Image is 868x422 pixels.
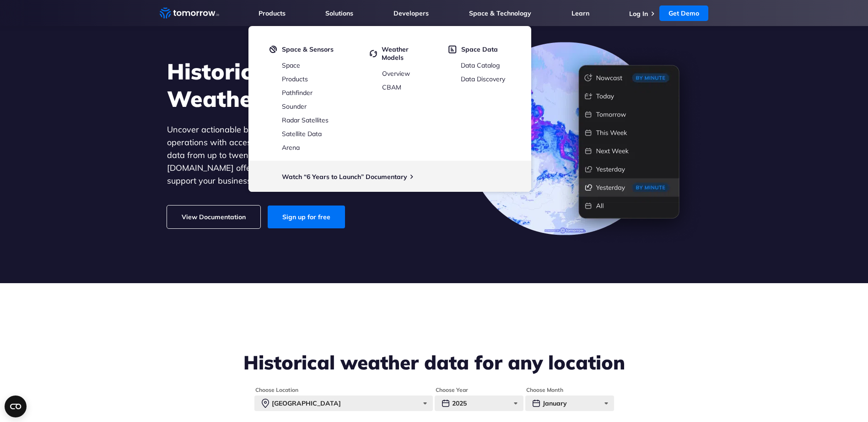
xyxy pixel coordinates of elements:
a: Satellite Data [282,130,322,138]
a: Home link [160,6,219,20]
a: Arena [282,143,300,152]
a: Space & Technology [469,9,531,17]
a: Data Catalog [461,61,500,69]
p: Uncover actionable business insights and optimize your operations with access to hourly and daily... [167,123,419,187]
span: Weather Models [382,45,431,62]
a: Pathfinder [282,89,313,97]
a: Overview [382,69,410,78]
img: cycled.svg [370,45,377,62]
a: Solutions [325,9,353,17]
span: Space & Sensors [282,45,334,53]
div: January [525,396,614,411]
a: Radar Satellites [282,116,329,124]
a: Log In [629,10,648,18]
h1: Historical Weather Data [167,58,419,112]
a: Products [282,75,308,83]
div: 2025 [435,396,523,411]
a: Sign up for free [268,206,345,228]
a: CBAM [382,83,401,91]
img: satelight.svg [270,45,277,53]
a: Learn [571,9,589,17]
a: Developers [394,9,429,17]
a: Sounder [282,102,307,111]
legend: Choose Month [525,386,564,394]
span: Space Data [461,45,498,53]
a: Products [259,9,286,17]
a: View Documentation [167,206,260,228]
a: Space [282,61,300,69]
div: [GEOGRAPHIC_DATA] [254,396,433,411]
legend: Choose Location [254,386,299,394]
a: Watch “6 Years to Launch” Documentary [282,173,407,181]
h2: Historical weather data for any location [160,352,709,374]
img: space-data.svg [448,45,457,53]
a: Get Demo [659,5,708,21]
a: Data Discovery [461,75,505,83]
button: Open CMP widget [5,396,27,417]
legend: Choose Year [435,386,469,394]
